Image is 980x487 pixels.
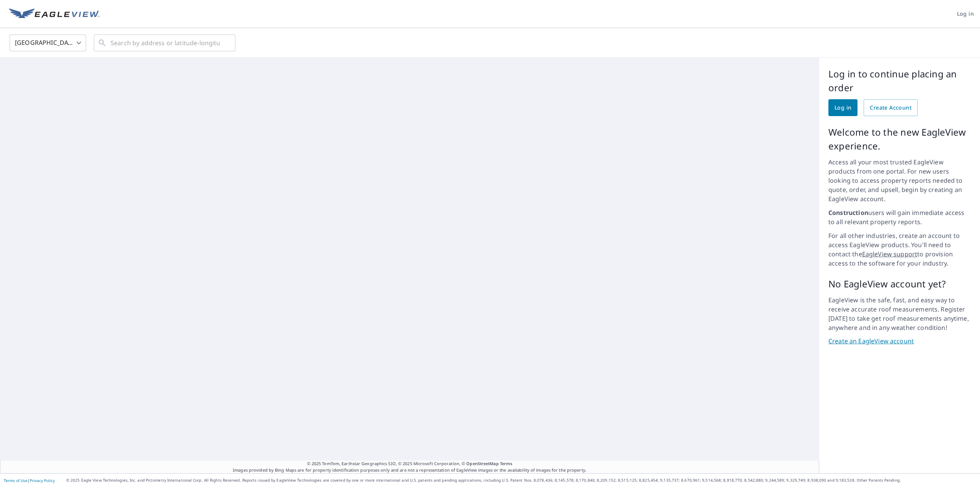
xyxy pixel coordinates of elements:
[10,32,86,54] div: [GEOGRAPHIC_DATA]
[30,478,55,483] a: Privacy Policy
[870,103,911,113] span: Create Account
[828,337,971,346] a: Create an EagleView account
[4,478,28,483] a: Terms of Use
[4,478,55,483] p: |
[828,208,971,226] p: users will gain immediate access to all relevant property reports.
[828,231,971,268] p: For all other industries, create an account to access EagleView products. You'll need to contact ...
[828,295,971,332] p: EagleView is the safe, fast, and easy way to receive accurate roof measurements. Register [DATE] ...
[828,125,971,153] p: Welcome to the new EagleView experience.
[9,8,100,20] img: EV Logo
[828,157,971,203] p: Access all your most trusted EagleView products from one portal. For new users looking to access ...
[500,461,513,466] a: Terms
[864,99,918,116] a: Create Account
[828,208,868,217] strong: Construction
[66,477,976,483] p: © 2025 Eagle View Technologies, Inc. and Pictometry International Corp. All Rights Reserved. Repo...
[828,67,971,95] p: Log in to continue placing an order
[828,99,857,116] a: Log in
[957,9,974,19] span: Log in
[862,250,918,258] a: EagleView support
[835,103,851,113] span: Log in
[466,461,498,466] a: OpenStreetMap
[307,461,513,467] span: © 2025 TomTom, Earthstar Geographics SIO, © 2025 Microsoft Corporation, ©
[828,277,971,291] p: No EagleView account yet?
[111,32,220,54] input: Search by address or latitude-longitude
